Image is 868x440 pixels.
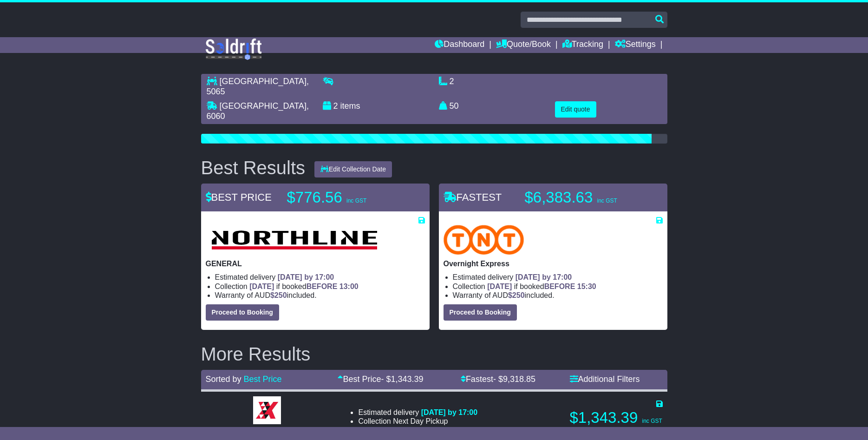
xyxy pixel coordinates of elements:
[207,77,309,96] span: , 5065
[487,282,512,290] span: [DATE]
[196,158,310,178] div: Best Results
[206,259,425,268] p: GENERAL
[487,282,596,290] span: if booked
[642,418,662,424] span: inc GST
[244,374,282,384] a: Best Price
[333,101,338,111] span: 2
[493,374,535,384] span: - $
[358,417,477,426] li: Collection
[270,291,287,299] span: $
[358,408,477,417] li: Estimated delivery
[393,417,448,425] span: Next Day Pickup
[418,426,431,434] span: 250
[525,188,641,207] p: $6,383.63
[220,77,307,86] span: [GEOGRAPHIC_DATA]
[253,396,281,424] img: Border Express: Express Bulk Service
[414,426,431,434] span: $
[496,37,551,53] a: Quote/Book
[206,374,241,384] span: Sorted by
[555,101,596,118] button: Edit quote
[206,191,272,203] span: BEST PRICE
[570,374,640,384] a: Additional Filters
[450,77,454,86] span: 2
[340,101,360,111] span: items
[278,273,334,281] span: [DATE] by 17:00
[597,197,617,204] span: inc GST
[421,408,478,416] span: [DATE] by 17:00
[453,291,663,300] li: Warranty of AUD included.
[338,374,423,384] a: Best Price- $1,343.39
[391,374,424,384] span: 1,343.39
[512,291,525,299] span: 250
[346,197,366,204] span: inc GST
[444,225,524,255] img: TNT Domestic: Overnight Express
[249,282,358,290] span: if booked
[287,188,403,207] p: $776.56
[444,259,663,268] p: Overnight Express
[249,282,274,290] span: [DATE]
[453,273,663,282] li: Estimated delivery
[307,282,338,290] span: BEFORE
[215,282,425,291] li: Collection
[516,273,572,281] span: [DATE] by 17:00
[339,282,359,290] span: 13:00
[435,37,484,53] a: Dashboard
[206,225,383,255] img: Northline Distribution: GENERAL
[577,282,596,290] span: 15:30
[450,101,459,111] span: 50
[615,37,656,53] a: Settings
[358,426,477,434] li: Warranty of AUD included.
[544,282,575,290] span: BEFORE
[201,344,667,364] h2: More Results
[215,273,425,282] li: Estimated delivery
[274,291,287,299] span: 250
[381,374,424,384] span: - $
[503,374,535,384] span: 9,318.85
[461,374,535,384] a: Fastest- $9,318.85
[508,291,525,299] span: $
[215,291,425,300] li: Warranty of AUD included.
[206,304,279,321] button: Proceed to Booking
[570,408,663,427] p: $1,343.39
[453,282,663,291] li: Collection
[444,304,517,321] button: Proceed to Booking
[314,161,392,177] button: Edit Collection Date
[220,101,307,111] span: [GEOGRAPHIC_DATA]
[444,191,502,203] span: FASTEST
[562,37,603,53] a: Tracking
[207,101,309,121] span: , 6060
